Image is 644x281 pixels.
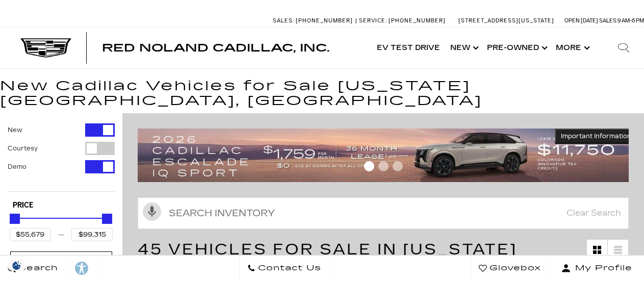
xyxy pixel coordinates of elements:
[487,261,541,275] span: Glovebox
[471,256,549,281] a: Glovebox
[564,17,598,24] span: Open [DATE]
[16,261,58,275] span: Search
[8,123,115,191] div: Filter by Vehicle Type
[138,240,562,279] span: 45 Vehicles for Sale in [US_STATE][GEOGRAPHIC_DATA], [GEOGRAPHIC_DATA]
[10,251,112,279] div: ModelModel
[5,260,29,271] section: Click to Open Cookie Consent Modal
[102,42,329,54] span: Red Noland Cadillac, Inc.
[561,132,631,140] span: Important Information
[364,161,374,171] span: Go to slide 1
[138,129,637,182] img: 2509-September-FOM-Escalade-IQ-Lease9
[389,17,446,24] span: [PHONE_NUMBER]
[71,228,113,241] input: Maximum
[10,228,51,241] input: Minimum
[143,202,161,221] svg: Click to toggle on voice search
[458,17,554,24] a: [STREET_ADDRESS][US_STATE]
[551,28,593,68] button: More
[482,28,551,68] a: Pre-Owned
[599,17,617,24] span: Sales:
[617,17,644,24] span: 9 AM-6 PM
[445,28,482,68] a: New
[13,201,110,210] h5: Price
[102,43,329,53] a: Red Noland Cadillac, Inc.
[555,129,637,144] button: Important Information
[8,143,38,154] label: Courtesy
[10,214,20,224] div: Minimum Price
[8,125,22,135] label: New
[255,261,321,275] span: Contact Us
[20,38,71,58] img: Cadillac Dark Logo with Cadillac White Text
[239,256,329,281] a: Contact Us
[273,17,294,24] span: Sales:
[10,210,113,241] div: Price
[273,18,355,23] a: Sales: [PHONE_NUMBER]
[5,260,29,271] img: Opt-Out Icon
[102,214,112,224] div: Maximum Price
[138,197,629,229] input: Search Inventory
[296,17,353,24] span: [PHONE_NUMBER]
[549,256,644,281] button: Open user profile menu
[359,17,387,24] span: Service:
[571,261,632,275] span: My Profile
[378,161,389,171] span: Go to slide 2
[355,18,448,23] a: Service: [PHONE_NUMBER]
[8,162,27,172] label: Demo
[393,161,403,171] span: Go to slide 3
[372,28,445,68] a: EV Test Drive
